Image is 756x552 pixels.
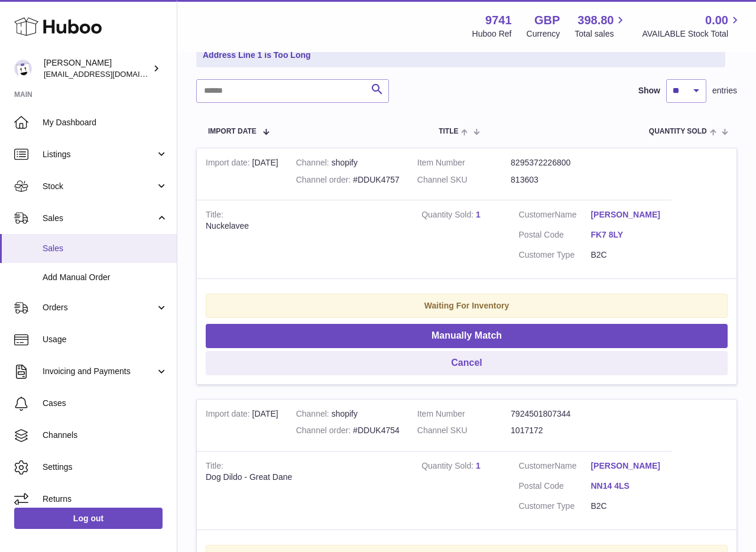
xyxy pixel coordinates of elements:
span: AVAILABLE Stock Total [642,28,742,40]
div: Huboo Ref [472,28,512,40]
strong: Title [206,461,223,473]
dd: 813603 [511,174,604,186]
a: 0.00 AVAILABLE Stock Total [642,12,742,40]
strong: Channel order [296,175,353,187]
div: Dog Dildo - Great Dane [206,472,404,483]
a: NN14 4LS [590,480,663,492]
a: Log out [14,508,163,529]
span: Channels [43,430,168,441]
a: [PERSON_NAME] [590,209,663,220]
span: Customer [519,210,555,219]
dd: 7924501807344 [511,408,604,420]
div: #DDUK4754 [296,425,400,436]
strong: Quantity Sold [421,461,476,473]
dt: Item Number [417,408,511,420]
dd: B2C [590,249,663,261]
td: [DATE] [197,148,287,200]
button: Cancel [206,351,728,375]
span: entries [712,85,737,96]
span: Customer [519,461,555,470]
dt: Name [519,209,591,223]
dt: Name [519,460,591,475]
a: 1 [476,210,481,219]
span: Returns [43,493,168,505]
strong: Waiting For Inventory [424,301,509,310]
span: Listings [43,149,155,160]
div: Currency [527,28,560,40]
strong: Channel order [296,426,353,438]
span: 398.80 [577,12,614,28]
dd: 8295372226800 [511,157,604,168]
span: Invoicing and Payments [43,366,155,377]
strong: Channel [296,409,332,421]
img: aaronconwaysbo@gmail.com [14,60,32,77]
span: My Dashboard [43,117,168,128]
strong: Title [206,210,223,222]
dd: B2C [590,501,663,512]
a: Address Line 1 is Too Long [199,46,315,65]
strong: Import date [206,158,252,170]
a: 1 [476,461,481,470]
a: 398.80 Total sales [575,12,627,40]
span: Add Manual Order [43,272,168,283]
span: Settings [43,462,168,473]
dt: Postal Code [519,480,591,495]
div: Nuckelavee [206,220,404,232]
div: shopify [296,408,400,420]
div: shopify [296,157,400,168]
dt: Customer Type [519,249,591,261]
span: Sales [43,213,155,224]
span: Cases [43,398,168,409]
div: #DDUK4757 [296,174,400,186]
dt: Channel SKU [417,425,511,436]
strong: Channel [296,158,332,170]
button: Manually Match [206,324,728,348]
span: Title [439,128,458,135]
dt: Postal Code [519,229,591,243]
a: [PERSON_NAME] [590,460,663,472]
strong: GBP [534,12,560,28]
span: Stock [43,181,155,192]
dt: Item Number [417,157,511,168]
a: FK7 8LY [590,229,663,241]
span: Usage [43,334,168,345]
label: Show [638,85,660,96]
strong: Quantity Sold [421,210,476,222]
div: [PERSON_NAME] [44,57,150,80]
span: 0.00 [705,12,728,28]
td: [DATE] [197,400,287,452]
strong: 9741 [485,12,512,28]
dt: Customer Type [519,501,591,512]
span: Import date [208,128,257,135]
span: [EMAIL_ADDRESS][DOMAIN_NAME] [44,69,174,79]
dt: Channel SKU [417,174,511,186]
strong: Import date [206,409,252,421]
dd: 1017172 [511,425,604,436]
span: Total sales [575,28,627,40]
span: Orders [43,302,155,313]
span: Sales [43,243,168,254]
span: Quantity Sold [649,128,707,135]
